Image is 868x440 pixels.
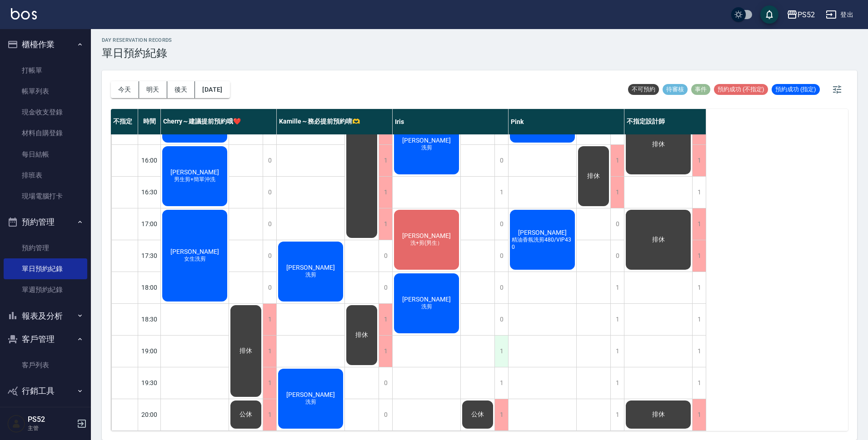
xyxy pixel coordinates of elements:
span: 公休 [238,410,254,419]
div: Pink [509,109,624,134]
div: 1 [494,177,508,208]
div: 16:30 [138,176,161,208]
div: Cherry～建議提前預約哦❤️ [161,109,277,134]
div: 1 [692,336,706,367]
div: 0 [494,145,508,176]
div: 1 [692,240,706,272]
div: 1 [263,304,276,335]
span: 洗剪 [419,303,434,311]
div: 0 [379,367,392,399]
div: 1 [610,399,624,430]
div: 1 [692,304,706,335]
div: 19:30 [138,367,161,399]
button: 客戶管理 [4,327,87,351]
div: 0 [379,272,392,303]
div: 1 [610,272,624,303]
div: 1 [379,336,392,367]
button: 櫃檯作業 [4,33,87,56]
div: 18:30 [138,303,161,335]
img: Logo [11,8,37,20]
span: 排休 [354,331,370,339]
button: [DATE] [195,81,229,98]
a: 客戶列表 [4,355,87,376]
span: 待審核 [663,85,688,94]
div: 0 [494,208,508,240]
div: PS52 [798,9,815,20]
div: 0 [494,304,508,335]
div: 1 [263,367,276,399]
a: 材料自購登錄 [4,123,87,143]
h5: PS52 [28,415,74,424]
span: 洗+剪(男生） [409,239,444,247]
div: 0 [263,272,276,303]
span: [PERSON_NAME] [400,296,453,303]
div: 不指定 [111,109,138,134]
div: 1 [379,177,392,208]
div: 1 [692,272,706,303]
button: 行銷工具 [4,379,87,403]
div: 不指定設計師 [624,109,706,134]
div: 1 [379,304,392,335]
span: [PERSON_NAME] [169,168,221,176]
div: 時間 [138,109,161,134]
button: save [760,5,778,24]
div: 1 [692,367,706,399]
span: 預約成功 (不指定) [714,85,768,94]
span: 排休 [585,172,602,180]
span: 預約成功 (指定) [772,85,820,94]
div: 0 [263,208,276,240]
a: 帳單列表 [4,81,87,102]
a: 打帳單 [4,60,87,81]
a: 排班表 [4,165,87,186]
button: 後天 [167,81,195,98]
span: 公休 [469,410,486,419]
a: 現場電腦打卡 [4,186,87,207]
span: 排休 [238,347,254,355]
span: [PERSON_NAME] [516,229,569,236]
span: 排休 [650,410,667,419]
div: 1 [692,177,706,208]
div: 1 [692,208,706,240]
div: 1 [610,336,624,367]
div: 18:00 [138,272,161,303]
div: 1 [610,177,624,208]
span: [PERSON_NAME] [400,232,453,239]
div: 0 [610,240,624,272]
div: 17:30 [138,240,161,272]
div: 19:00 [138,335,161,367]
span: 排休 [650,236,667,244]
button: 明天 [139,81,167,98]
div: 1 [379,208,392,240]
img: Person [7,415,25,433]
span: 男生剪+簡單沖洗 [172,176,217,183]
span: 事件 [691,85,710,94]
button: 登出 [822,6,857,23]
div: 0 [379,399,392,430]
div: 0 [263,145,276,176]
span: 精油香氛洗剪480/VIP430 [510,236,575,250]
button: 報表及分析 [4,304,87,328]
div: 0 [263,240,276,272]
a: 單週預約紀錄 [4,279,87,300]
div: 1 [263,399,276,430]
span: 洗剪 [304,271,318,279]
div: 1 [494,336,508,367]
div: 1 [610,367,624,399]
button: PS52 [783,5,818,24]
div: 0 [610,208,624,240]
a: 現金收支登錄 [4,102,87,123]
div: 0 [379,240,392,272]
a: 每日結帳 [4,144,87,165]
div: 1 [692,145,706,176]
span: 女生洗剪 [182,255,208,263]
div: 1 [494,367,508,399]
h3: 單日預約紀錄 [102,47,172,59]
span: [PERSON_NAME] [284,391,337,398]
div: Kamille～務必提前預約唷🫶 [277,109,393,134]
div: 1 [263,336,276,367]
div: 1 [379,145,392,176]
h2: day Reservation records [102,37,172,43]
div: 0 [494,272,508,303]
div: 0 [263,177,276,208]
span: 不可預約 [628,85,659,94]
